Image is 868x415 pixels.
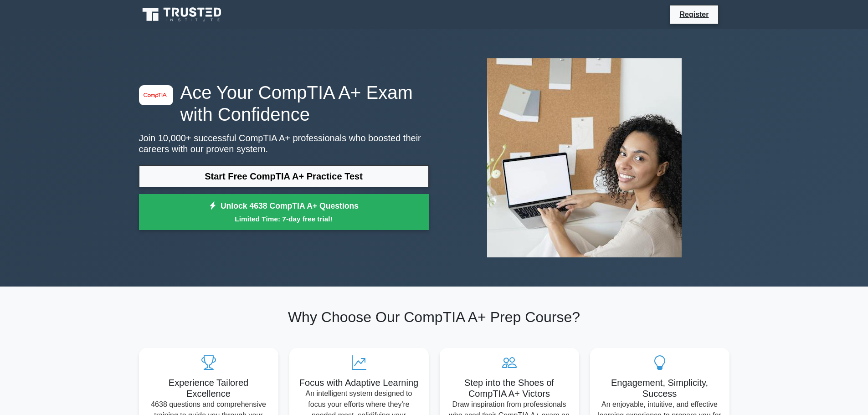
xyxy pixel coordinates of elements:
[139,165,429,187] a: Start Free CompTIA A+ Practice Test
[139,308,729,326] h2: Why Choose Our CompTIA A+ Prep Course?
[297,377,421,388] h5: Focus with Adaptive Learning
[150,214,417,224] small: Limited Time: 7-day free trial!
[139,133,429,154] p: Join 10,000+ successful CompTIA A+ professionals who boosted their careers with our proven system.
[139,194,429,231] a: Unlock 4638 CompTIA A+ QuestionsLimited Time: 7-day free trial!
[146,377,271,399] h5: Experience Tailored Excellence
[597,377,722,399] h5: Engagement, Simplicity, Success
[447,377,572,399] h5: Step into the Shoes of CompTIA A+ Victors
[139,82,429,125] h1: Ace Your CompTIA A+ Exam with Confidence
[674,9,714,20] a: Register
